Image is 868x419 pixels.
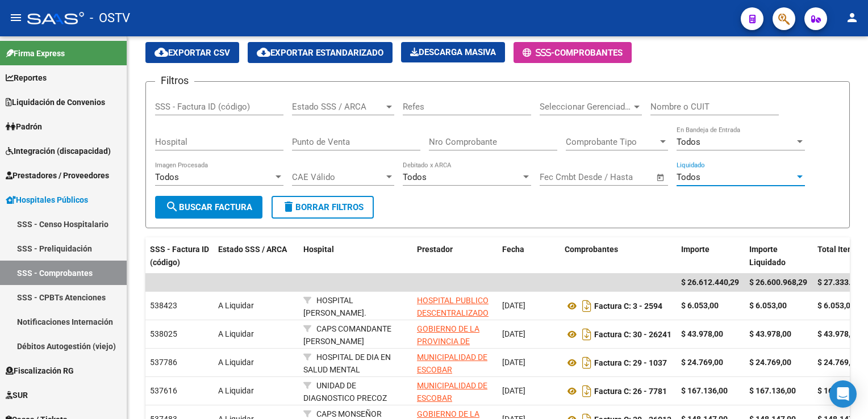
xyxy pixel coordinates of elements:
span: Todos [677,137,700,147]
span: Factura C [594,330,629,339]
button: Borrar Filtros [272,196,374,219]
span: Fecha [502,245,524,254]
strong: : 30 - 26241 [594,330,671,339]
span: Importe Liquidado [749,245,786,267]
button: Exportar Estandarizado [248,42,393,63]
datatable-header-cell: Prestador [412,237,498,326]
i: Descargar documento [579,325,594,343]
span: [DATE] [502,358,525,367]
span: [DATE] [502,301,525,310]
span: MUNICIPALIDAD DE ESCOBAR [417,353,487,375]
span: HOSPITAL [PERSON_NAME]. [303,296,366,318]
button: Open calendar [654,171,667,184]
datatable-header-cell: SSS - Factura ID (código) [145,237,214,326]
strong: $ 167.136,00 [749,386,796,395]
span: HOSPITAL PUBLICO DESCENTRALIZADO [PERSON_NAME] [417,296,489,331]
span: Padrón [6,120,42,133]
span: Liquidación de Convenios [6,96,105,108]
span: A Liquidar [218,386,254,395]
span: HOSPITAL DE DIA EN SALUD MENTAL [PERSON_NAME] [303,353,391,388]
span: [DATE] [502,386,525,395]
span: COMPROBANTES [554,48,623,58]
strong: : 26 - 7781 [594,387,667,396]
div: - 33999034069 [417,351,493,375]
span: SUR [6,389,28,401]
span: Factura C [594,387,629,396]
span: Estado SSS / ARCA [292,102,384,112]
span: Prestadores / Proveedores [6,169,109,182]
datatable-header-cell: Fecha [498,237,560,326]
span: $ 26.600.968,29 [749,278,807,287]
mat-icon: cloud_download [155,45,168,59]
span: Descarga Masiva [410,47,496,57]
span: CAE Válido [292,172,384,182]
strong: $ 6.053,00 [681,301,719,310]
strong: $ 167.136,00 [681,386,728,395]
strong: $ 24.769,00 [817,358,859,367]
span: A Liquidar [218,301,254,310]
span: 538025 [150,329,177,338]
button: Buscar Factura [155,196,262,219]
strong: $ 43.978,00 [681,329,723,338]
mat-icon: cloud_download [257,45,270,59]
span: GOBIERNO DE LA PROVINCIA DE [GEOGRAPHIC_DATA][PERSON_NAME] ADMINISTRACION CENTRAL [417,324,494,398]
span: Comprobantes [565,245,618,254]
span: 537786 [150,358,177,367]
span: Fiscalización RG [6,364,74,377]
span: $ 26.612.440,29 [681,278,739,287]
button: Descarga Masiva [401,42,505,62]
span: 537616 [150,386,177,395]
span: - OSTV [90,6,130,31]
span: [DATE] [502,329,525,338]
span: Todos [677,172,700,182]
span: 538423 [150,301,177,310]
i: Descargar documento [579,382,594,400]
strong: $ 6.053,00 [817,301,855,310]
i: Descargar documento [579,297,594,315]
span: Estado SSS / ARCA [218,245,287,254]
datatable-header-cell: Hospital [299,237,412,326]
mat-icon: delete [282,200,295,213]
div: - 33999034069 [417,379,493,403]
strong: : 3 - 2594 [594,301,662,311]
div: - 30709490571 [417,294,493,318]
input: End date [587,172,642,182]
span: Reportes [6,72,47,84]
mat-icon: search [165,200,179,213]
i: Descargar documento [579,354,594,372]
span: Borrar Filtros [282,202,364,212]
mat-icon: person [845,11,859,24]
span: Prestador [417,245,453,254]
strong: $ 24.769,00 [749,358,791,367]
strong: $ 24.769,00 [681,358,723,367]
span: Hospitales Públicos [6,194,88,206]
datatable-header-cell: Estado SSS / ARCA [214,237,299,326]
span: Factura C [594,301,629,311]
app-download-masive: Descarga masiva de comprobantes (adjuntos) [401,42,505,63]
strong: $ 43.978,00 [817,329,859,338]
span: Todos [155,172,179,182]
strong: : 29 - 1037 [594,358,667,367]
span: CAPS COMANDANTE [PERSON_NAME] [303,324,391,346]
span: A Liquidar [218,329,254,338]
span: Hospital [303,245,334,254]
span: MUNICIPALIDAD DE ESCOBAR [417,381,487,403]
span: Integración (discapacidad) [6,145,111,157]
span: Firma Express [6,47,65,60]
span: Total Items [817,245,858,254]
span: Comprobante Tipo [566,137,658,147]
button: -COMPROBANTES [514,42,632,63]
span: - [523,48,554,58]
span: Factura C [594,358,629,367]
strong: $ 167.136,00 [817,386,864,395]
mat-icon: menu [9,11,23,24]
span: Buscar Factura [165,202,252,212]
span: Importe [681,245,710,254]
button: Exportar CSV [145,42,239,63]
h3: Filtros [155,73,194,89]
strong: $ 6.053,00 [749,301,787,310]
span: SSS - Factura ID (código) [150,245,209,267]
span: Seleccionar Gerenciador [540,102,632,112]
datatable-header-cell: Importe Liquidado [745,237,813,326]
span: Exportar Estandarizado [257,48,383,58]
